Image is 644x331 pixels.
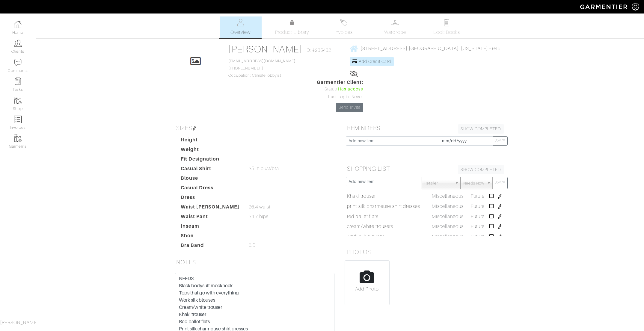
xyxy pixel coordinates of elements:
span: 26.4 waist [249,203,271,211]
span: [PHONE_NUMBER] Occupation: Climate lobbyist [228,59,295,78]
h5: REMINDERS [345,122,506,134]
span: Look Books [433,29,460,36]
span: 34.7 hips [249,213,268,220]
div: Status: [317,86,364,93]
span: Invoices [334,29,353,36]
h5: PHOTOS [345,246,506,258]
span: ID: #235432 [305,47,331,54]
img: reminder-icon-8004d30b9f0a5d33ae49ab947aed9ed385cf756f9e5892f1edd6e32f2345188e.png [14,78,22,85]
img: orders-icon-0abe47150d42831381b5fb84f609e132dff9fe21cb692f30cb5eec754e2cba89.png [14,116,22,123]
img: wardrobe-487a4870c1b7c33e795ec22d11cfc2ed9d08956e64fb3008fe2437562e282088.svg [391,19,399,26]
input: Add new item [346,177,422,186]
img: garments-icon-b7da505a4dc4fd61783c78ac3ca0ef83fa9d6f193b1c9dc38574b1d14d53ca28.png [14,134,22,142]
span: Miscellaneous [432,224,464,229]
dt: Shoe [176,232,245,242]
span: Future [471,204,485,209]
span: Future [471,214,485,219]
img: basicinfo-40fd8af6dae0f16599ec9e87c0ef1c0a1fdea2edbe929e3d69a839185d80c458.svg [237,19,244,26]
a: work silk blouses [347,233,385,240]
span: Add Credit Card [359,59,391,64]
img: gear-icon-white-bd11855cb880d31180b6d7d6211b90ccbf57a29d726f0c71d8c61bd08dd39cc2.png [632,3,639,10]
span: Miscellaneous [432,204,464,209]
div: Last Login: Never [317,94,364,100]
a: Khaki trouser [347,193,376,200]
span: Overview [230,29,251,36]
span: Future [471,194,485,199]
h5: NOTES [174,256,336,268]
span: 6.5 [249,242,255,249]
span: Garmentier Client: [317,79,364,86]
dt: Blouse [176,175,245,184]
a: [STREET_ADDRESS] [GEOGRAPHIC_DATA], [US_STATE] - 9461 [350,45,503,52]
a: Invoices [323,16,365,38]
dt: Inseam [176,223,245,232]
dt: Fit Designation [176,155,245,165]
span: Has access [338,86,364,93]
img: orders-27d20c2124de7fd6de4e0e44c1d41de31381a507db9b33961299e4e07d508b8c.svg [340,19,347,26]
img: pen-cf24a1663064a2ec1b9c1bd2387e9de7a2fa800b781884d57f21acf72779bad2.png [497,204,502,209]
a: red ballet flats [347,213,378,220]
span: Miscellaneous [432,214,464,219]
span: Miscellaneous [432,194,464,199]
a: SHOW COMPLETED [458,165,504,174]
h5: SIZES [174,122,336,134]
a: Send Invite [336,103,364,112]
img: pen-cf24a1663064a2ec1b9c1bd2387e9de7a2fa800b781884d57f21acf72779bad2.png [497,224,502,229]
dt: Casual Shirt [176,165,245,175]
img: clients-icon-6bae9207a08558b7cb47a8932f037763ab4055f8c8b6bfacd5dc20c3e0201464.png [14,40,22,47]
img: pen-cf24a1663064a2ec1b9c1bd2387e9de7a2fa800b781884d57f21acf72779bad2.png [497,235,502,239]
button: SAVE [493,177,508,189]
dt: Dress [176,194,245,203]
span: Future [471,224,485,229]
img: pen-cf24a1663064a2ec1b9c1bd2387e9de7a2fa800b781884d57f21acf72779bad2.png [497,214,502,219]
dt: Height [176,136,245,146]
img: pen-cf24a1663064a2ec1b9c1bd2387e9de7a2fa800b781884d57f21acf72779bad2.png [497,194,502,199]
h5: SHOPPING LIST [345,163,506,175]
img: pen-cf24a1663064a2ec1b9c1bd2387e9de7a2fa800b781884d57f21acf72779bad2.png [192,126,197,131]
a: [PERSON_NAME] [228,44,302,55]
a: [EMAIL_ADDRESS][DOMAIN_NAME] [228,59,295,63]
img: todo-9ac3debb85659649dc8f770b8b6100bb5dab4b48dedcbae339e5042a72dfd3cc.svg [443,19,450,26]
a: Look Books [426,16,468,38]
dt: Bra Band [176,242,245,251]
dt: Waist Pant [176,213,245,223]
a: print silk charmeuse shirt dresses [347,203,420,210]
a: Product Library [271,19,313,36]
span: Miscellaneous [432,234,464,239]
span: Needs Now [463,177,484,189]
img: garmentier-logo-header-white-b43fb05a5012e4ada735d5af1a66efaba907eab6374d6393d1fbf88cb4ef424d.png [577,1,632,12]
a: SHOW COMPLETED [458,124,504,134]
span: Wardrobe [384,29,406,36]
span: Future [471,234,485,239]
span: Retailer [424,177,453,189]
button: SAVE [493,136,508,146]
input: Add new item... [346,136,439,146]
a: Overview [220,16,262,38]
dt: Weight [176,146,245,155]
span: Product Library [275,29,309,36]
span: 35 in bust/bra [249,165,279,172]
a: Wardrobe [374,16,416,38]
a: cream/white trousers [347,223,393,230]
dt: Waist [PERSON_NAME] [176,203,245,213]
img: garments-icon-b7da505a4dc4fd61783c78ac3ca0ef83fa9d6f193b1c9dc38574b1d14d53ca28.png [14,97,22,104]
span: [STREET_ADDRESS] [GEOGRAPHIC_DATA], [US_STATE] - 9461 [361,46,503,51]
img: dashboard-icon-dbcd8f5a0b271acd01030246c82b418ddd0df26cd7fceb0bd07c9910d44c42f6.png [14,21,22,28]
dt: Casual Dress [176,184,245,194]
a: Add Credit Card [350,57,394,66]
img: comment-icon-a0a6a9ef722e966f86d9cbdc48e553b5cf19dbc54f86b18d962a5391bc8f6eb6.png [14,59,22,66]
